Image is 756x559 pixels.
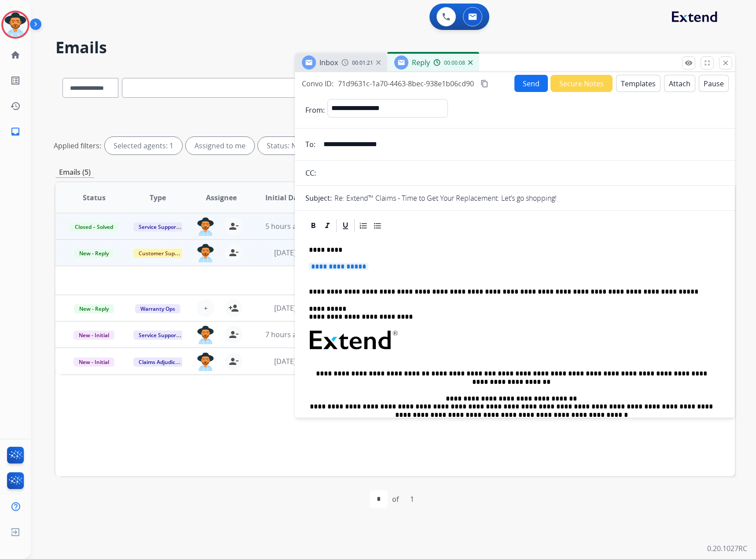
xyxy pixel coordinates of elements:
span: Reply [412,58,430,67]
span: Claims Adjudication [133,357,194,367]
mat-icon: person_remove [228,247,239,258]
mat-icon: history [10,101,21,111]
mat-icon: list_alt [10,75,21,86]
mat-icon: inbox [10,126,21,137]
div: Selected agents: 1 [105,137,182,154]
span: + [204,303,208,313]
button: + [197,299,214,317]
p: Convo ID: [302,78,334,89]
span: Status [83,192,106,203]
p: Emails (5) [55,167,94,178]
span: 5 hours ago [265,221,305,231]
img: agent-avatar [197,244,214,262]
mat-icon: home [10,50,21,60]
img: agent-avatar [197,353,214,371]
mat-icon: close [722,59,730,67]
div: Assigned to me [186,137,254,154]
mat-icon: fullscreen [703,59,711,67]
p: Applied filters: [54,140,101,151]
button: Send [514,75,548,92]
p: To: [305,139,316,150]
button: Templates [616,75,661,92]
mat-icon: person_add [228,303,239,313]
span: New - Initial [73,331,114,340]
button: Pause [699,75,729,92]
div: 1 [403,490,421,508]
img: avatar [3,12,28,37]
span: Service Support [133,331,183,340]
span: New - Reply [74,249,114,258]
div: Bullet List [371,219,384,232]
h2: Emails [55,39,735,56]
span: 7 hours ago [265,330,305,339]
span: Customer Support [133,249,191,258]
div: of [392,494,399,504]
span: Initial Date [265,192,305,203]
span: 71d9631c-1a70-4463-8bec-938e1b06cd90 [338,79,474,88]
span: 00:01:21 [352,59,373,66]
span: New - Initial [73,357,114,367]
span: Warranty Ops [135,304,180,313]
span: [DATE] [274,303,296,313]
div: Italic [321,219,334,232]
span: 00:00:08 [444,59,465,66]
span: [DATE] [274,357,296,366]
button: Secure Notes [550,75,613,92]
img: agent-avatar [197,217,214,236]
div: Underline [339,219,352,232]
p: From: [305,105,325,115]
span: Inbox [319,58,338,67]
p: 0.20.1027RC [707,543,747,554]
button: Attach [664,75,695,92]
mat-icon: person_remove [228,221,239,232]
p: Re: Extend™ Claims - Time to Get Your Replacement: Let’s go shopping! [334,193,557,203]
mat-icon: remove_red_eye [685,59,693,67]
span: Type [150,192,166,203]
span: Assignee [206,192,237,203]
mat-icon: content_copy [481,80,488,88]
span: Closed – Solved [70,222,118,232]
mat-icon: person_remove [228,356,239,367]
img: agent-avatar [197,326,214,344]
mat-icon: person_remove [228,329,239,340]
span: Service Support [133,222,183,232]
p: Subject: [305,193,332,203]
p: CC: [305,168,316,178]
div: Bold [307,219,320,232]
div: Ordered List [357,219,370,232]
span: [DATE] [274,248,296,257]
span: New - Reply [74,304,114,313]
div: Status: New - Initial [258,137,351,154]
